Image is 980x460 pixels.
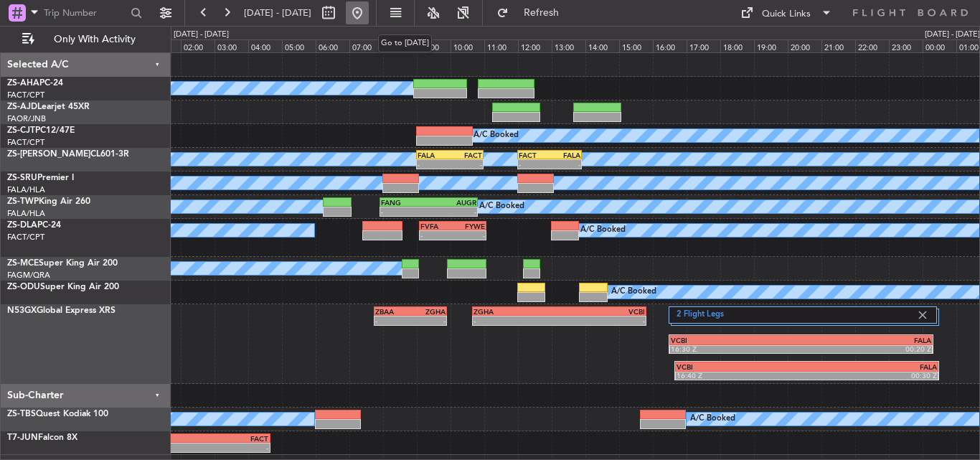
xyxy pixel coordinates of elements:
[762,7,811,22] div: Quick Links
[916,309,929,321] img: gray-close.svg
[450,151,482,159] div: FACT
[7,221,61,230] a: ZS-DLAPC-24
[375,316,410,325] div: -
[181,39,215,52] div: 02:00
[519,151,550,159] div: FACT
[512,8,572,18] span: Refresh
[410,316,446,325] div: -
[7,232,44,243] a: FACT/CPT
[690,408,735,430] div: A/C Booked
[381,207,429,216] div: -
[316,39,349,52] div: 06:00
[248,39,282,52] div: 04:00
[7,79,39,88] span: ZS-AHA
[7,306,37,315] span: N53GX
[677,362,806,371] div: VCBI
[552,39,585,52] div: 13:00
[671,336,801,344] div: VCBI
[453,231,485,240] div: -
[7,410,108,418] a: ZS-TBSQuest Kodiak 100
[378,34,432,52] div: Go to [DATE]
[7,283,119,291] a: ZS-ODUSuper King Air 200
[453,222,485,230] div: FYWE
[653,39,687,52] div: 16:00
[418,160,450,169] div: -
[560,316,646,325] div: -
[855,39,889,52] div: 22:00
[473,125,519,146] div: A/C Booked
[677,371,806,380] div: 16:40 Z
[484,39,518,52] div: 11:00
[7,433,77,442] a: T7-JUNFalcon 8X
[375,307,410,316] div: ZBAA
[7,433,38,442] span: T7-JUN
[215,39,248,52] div: 03:00
[381,198,429,207] div: FANG
[7,126,75,135] a: ZS-CJTPC12/47E
[677,309,916,321] label: 2 Flight Legs
[429,198,477,207] div: AUGR
[418,151,450,159] div: FALA
[807,371,937,380] div: 00:30 Z
[7,103,90,111] a: ZS-AJDLearjet 45XR
[7,410,36,418] span: ZS-TBS
[611,281,656,303] div: A/C Booked
[7,259,39,268] span: ZS-MCE
[7,79,63,88] a: ZS-AHAPC-24
[410,307,446,316] div: ZGHA
[519,160,550,169] div: -
[420,222,453,230] div: FVFA
[7,197,90,206] a: ZS-TWPKing Air 260
[174,29,229,41] div: [DATE] - [DATE]
[7,283,40,291] span: ZS-ODU
[550,151,580,159] div: FALA
[7,174,74,182] a: ZS-SRUPremier I
[821,39,855,52] div: 21:00
[7,270,50,281] a: FAGM/QRA
[7,126,35,135] span: ZS-CJT
[450,160,482,169] div: -
[889,39,923,52] div: 23:00
[518,39,552,52] div: 12:00
[7,197,39,206] span: ZS-TWP
[619,39,653,52] div: 15:00
[7,150,90,159] span: ZS-[PERSON_NAME]
[671,344,801,353] div: 16:30 Z
[7,184,45,195] a: FALA/HLA
[754,39,788,52] div: 19:00
[37,34,151,44] span: Only With Activity
[7,113,46,124] a: FAOR/JNB
[244,6,311,19] span: [DATE] - [DATE]
[7,208,45,219] a: FALA/HLA
[925,29,980,41] div: [DATE] - [DATE]
[7,306,116,315] a: N53GXGlobal Express XRS
[7,90,44,100] a: FACT/CPT
[720,39,754,52] div: 18:00
[550,160,580,169] div: -
[429,207,477,216] div: -
[923,39,956,52] div: 00:00
[580,220,626,241] div: A/C Booked
[788,39,821,52] div: 20:00
[733,1,839,24] button: Quick Links
[349,39,383,52] div: 07:00
[7,137,44,148] a: FACT/CPT
[7,221,37,230] span: ZS-DLA
[7,259,118,268] a: ZS-MCESuper King Air 200
[490,1,576,24] button: Refresh
[560,307,646,316] div: VCBI
[44,2,126,24] input: Trip Number
[16,28,156,51] button: Only With Activity
[801,344,931,353] div: 00:20 Z
[585,39,619,52] div: 14:00
[687,39,720,52] div: 17:00
[473,307,560,316] div: ZGHA
[801,336,931,344] div: FALA
[451,39,484,52] div: 10:00
[479,196,524,217] div: A/C Booked
[807,362,937,371] div: FALA
[282,39,316,52] div: 05:00
[7,174,37,182] span: ZS-SRU
[473,316,560,325] div: -
[7,150,129,159] a: ZS-[PERSON_NAME]CL601-3R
